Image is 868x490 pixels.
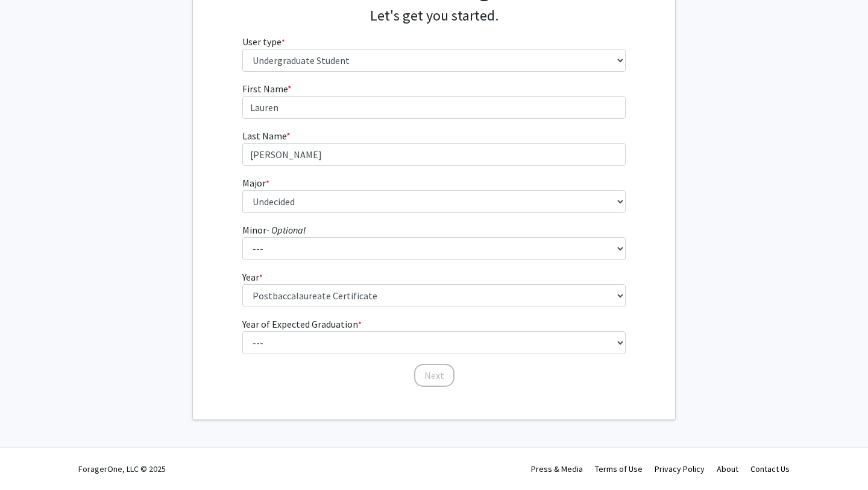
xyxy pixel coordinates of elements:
[242,34,285,49] label: User type
[242,317,362,331] label: Year of Expected Graduation
[414,364,454,387] button: Next
[531,463,583,474] a: Press & Media
[78,448,166,490] div: ForagerOne, LLC © 2025
[242,223,306,237] label: Minor
[9,436,51,481] iframe: Chat
[242,83,288,95] span: First Name
[655,463,705,474] a: Privacy Policy
[717,463,738,474] a: About
[595,463,643,474] a: Terms of Use
[750,463,790,474] a: Contact Us
[242,130,286,142] span: Last Name
[266,224,306,236] i: - Optional
[242,7,626,25] h4: Let's get you started.
[242,270,263,284] label: Year
[242,176,269,190] label: Major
